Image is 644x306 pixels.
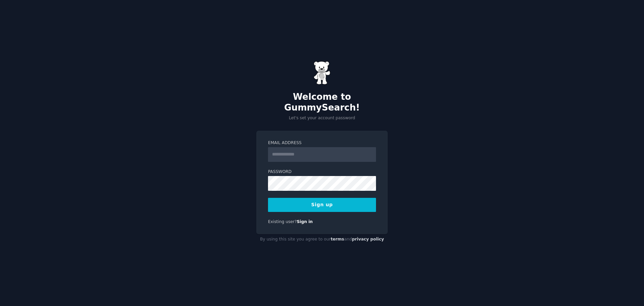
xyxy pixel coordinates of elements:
[256,115,388,121] p: Let's set your account password
[352,237,384,242] a: privacy policy
[297,219,313,224] a: Sign in
[268,219,297,224] span: Existing user?
[268,169,376,175] label: Password
[256,92,388,113] h2: Welcome to GummySearch!
[331,237,344,242] a: terms
[256,234,388,245] div: By using this site you agree to our and
[268,198,376,212] button: Sign up
[268,140,376,146] label: Email Address
[314,61,330,85] img: Gummy Bear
